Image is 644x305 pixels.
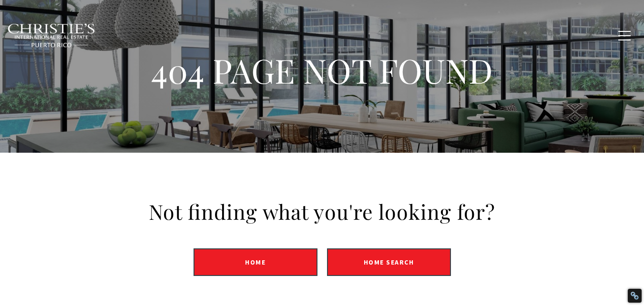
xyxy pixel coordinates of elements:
a: Home Search [327,248,451,276]
h1: 404 PAGE NOT FOUND [151,49,493,91]
a: Home [194,248,317,276]
img: Christie's International Real Estate black text logo [7,23,96,48]
div: Restore Info Box &#10;&#10;NoFollow Info:&#10; META-Robots NoFollow: &#09;false&#10; META-Robots ... [630,291,639,300]
h2: Not finding what you're looking for? [24,198,620,225]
